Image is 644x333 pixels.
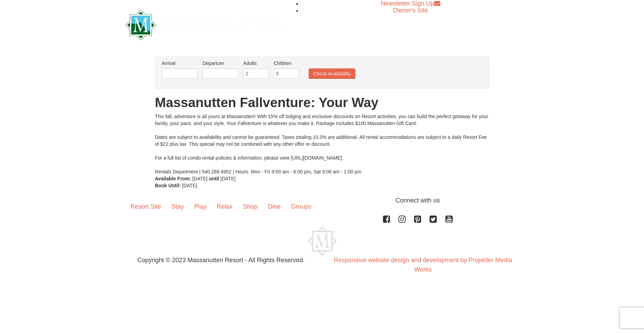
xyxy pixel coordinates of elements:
a: Owner's Site [393,7,428,14]
strong: Book Until: [155,183,181,188]
span: [DATE] [220,176,236,181]
span: [DATE] [192,176,208,181]
strong: Available From: [155,176,191,181]
button: Check Availability [309,68,355,79]
p: Connect with us [125,196,519,205]
a: Groups [286,196,317,217]
a: Resort Site [125,196,166,217]
p: Copyright © 2023 Massanutten Resort - All Rights Reserved. [120,256,322,265]
label: Arrival [162,60,198,67]
a: Shop [238,196,263,217]
a: Stay [166,196,189,217]
a: Responsive website design and development by Propeller Media Works [334,257,512,273]
span: [DATE] [182,183,197,188]
a: Play [189,196,212,217]
a: Dine [263,196,286,217]
div: This fall, adventure is all yours at Massanutten! With 15% off lodging and exclusive discounts on... [155,113,489,175]
img: Massanutten Resort Logo [125,10,283,40]
a: Massanutten Resort [125,16,283,32]
label: Departure [202,60,238,67]
label: Adults [243,60,269,67]
h1: Massanutten Fallventure: Your Way [155,96,489,110]
a: Relax [212,196,238,217]
label: Children [273,60,299,67]
img: Massanutten Resort Logo [308,227,337,256]
strong: until [209,176,219,181]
